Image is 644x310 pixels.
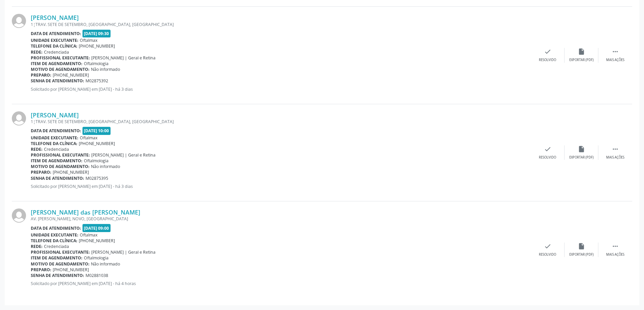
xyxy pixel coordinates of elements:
[53,267,89,273] span: [PHONE_NUMBER]
[12,111,26,125] img: img
[539,155,556,160] div: Resolvido
[79,238,115,244] span: [PHONE_NUMBER]
[31,49,43,55] b: Rede:
[91,261,120,267] span: Não informado
[82,30,111,37] span: [DATE] 09:30
[84,158,109,164] span: Oftalmologia
[91,249,156,255] span: [PERSON_NAME] | Geral e Retina
[31,216,531,222] div: AV. [PERSON_NAME], NOVO, [GEOGRAPHIC_DATA]
[31,135,78,141] b: Unidade executante:
[31,31,81,36] b: Data de atendimento:
[91,66,120,72] span: Não informado
[31,86,531,92] p: Solicitado por [PERSON_NAME] em [DATE] - há 3 dias
[31,249,90,255] b: Profissional executante:
[31,244,43,249] b: Rede:
[31,119,531,124] div: 1¦TRAV. SETE DE SETEMBRO, [GEOGRAPHIC_DATA], [GEOGRAPHIC_DATA]
[569,252,594,257] div: Exportar (PDF)
[31,281,531,286] p: Solicitado por [PERSON_NAME] em [DATE] - há 4 horas
[31,267,51,273] b: Preparo:
[86,273,108,278] span: M02881038
[80,135,97,141] span: Oftalmax
[31,169,51,175] b: Preparo:
[91,152,156,158] span: [PERSON_NAME] | Geral e Retina
[578,243,585,250] i: insert_drive_file
[31,225,81,231] b: Data de atendimento:
[31,128,81,134] b: Data de atendimento:
[569,155,594,160] div: Exportar (PDF)
[544,48,551,55] i: check
[31,164,90,169] b: Motivo de agendamento:
[31,232,78,238] b: Unidade executante:
[544,145,551,153] i: check
[578,48,585,55] i: insert_drive_file
[612,243,619,250] i: 
[86,78,108,84] span: M02875392
[612,48,619,55] i: 
[31,78,84,84] b: Senha de atendimento:
[79,43,115,49] span: [PHONE_NUMBER]
[12,14,26,28] img: img
[31,111,79,119] a: [PERSON_NAME]
[79,141,115,146] span: [PHONE_NUMBER]
[82,224,111,232] span: [DATE] 09:00
[606,58,624,62] div: Mais ações
[31,238,77,244] b: Telefone da clínica:
[80,37,97,43] span: Oftalmax
[31,158,82,164] b: Item de agendamento:
[91,55,156,61] span: [PERSON_NAME] | Geral e Retina
[53,72,89,78] span: [PHONE_NUMBER]
[53,169,89,175] span: [PHONE_NUMBER]
[91,164,120,169] span: Não informado
[31,43,77,49] b: Telefone da clínica:
[31,261,90,267] b: Motivo de agendamento:
[44,146,69,152] span: Credenciada
[82,127,111,135] span: [DATE] 10:00
[80,232,97,238] span: Oftalmax
[31,273,84,278] b: Senha de atendimento:
[539,252,556,257] div: Resolvido
[569,58,594,62] div: Exportar (PDF)
[31,152,90,158] b: Profissional executante:
[31,175,84,181] b: Senha de atendimento:
[612,145,619,153] i: 
[44,244,69,249] span: Credenciada
[31,14,79,21] a: [PERSON_NAME]
[86,175,108,181] span: M02875395
[578,145,585,153] i: insert_drive_file
[84,61,109,66] span: Oftalmologia
[12,208,26,223] img: img
[31,72,51,78] b: Preparo:
[31,184,531,189] p: Solicitado por [PERSON_NAME] em [DATE] - há 3 dias
[84,255,109,261] span: Oftalmologia
[31,255,82,261] b: Item de agendamento:
[544,243,551,250] i: check
[44,49,69,55] span: Credenciada
[31,141,77,146] b: Telefone da clínica:
[31,61,82,66] b: Item de agendamento:
[539,58,556,62] div: Resolvido
[606,252,624,257] div: Mais ações
[31,208,140,216] a: [PERSON_NAME] das [PERSON_NAME]
[31,37,78,43] b: Unidade executante:
[31,55,90,61] b: Profissional executante:
[31,146,43,152] b: Rede:
[31,22,531,27] div: 1¦TRAV. SETE DE SETEMBRO, [GEOGRAPHIC_DATA], [GEOGRAPHIC_DATA]
[606,155,624,160] div: Mais ações
[31,66,90,72] b: Motivo de agendamento:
